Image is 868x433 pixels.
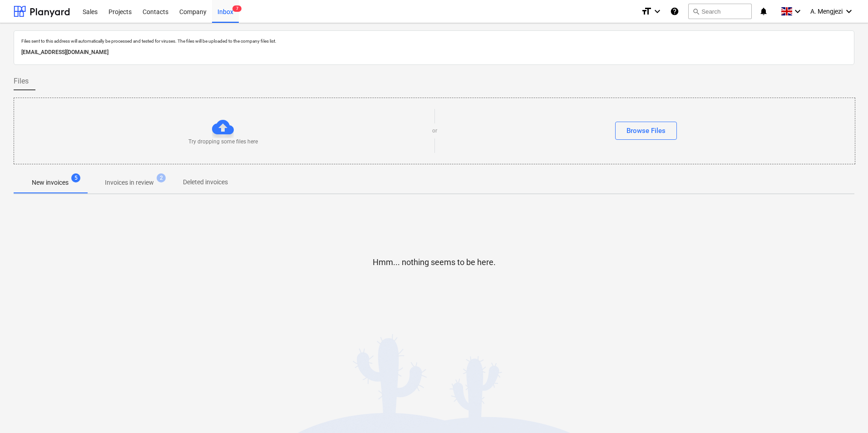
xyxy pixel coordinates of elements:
[432,127,437,135] p: or
[823,389,868,433] iframe: Chat Widget
[641,6,652,17] i: format_size
[652,6,663,17] i: keyboard_arrow_down
[32,178,69,187] p: New invoices
[692,8,700,15] span: search
[626,125,666,137] div: Browse Files
[615,122,677,140] button: Browse Files
[759,6,768,17] i: notifications
[157,173,166,182] span: 2
[21,48,847,57] p: [EMAIL_ADDRESS][DOMAIN_NAME]
[843,6,854,17] i: keyboard_arrow_down
[188,138,258,146] p: Try dropping some files here
[105,178,154,187] p: Invoices in review
[21,38,847,44] p: Files sent to this address will automatically be processed and tested for viruses. The files will...
[183,177,228,187] p: Deleted invoices
[232,5,242,12] span: 7
[71,173,80,182] span: 5
[670,6,679,17] i: Knowledge base
[373,257,496,268] p: Hmm... nothing seems to be here.
[14,98,855,164] div: Try dropping some files hereorBrowse Files
[14,76,29,87] span: Files
[688,4,752,19] button: Search
[810,8,843,15] span: A. Mengjezi
[792,6,803,17] i: keyboard_arrow_down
